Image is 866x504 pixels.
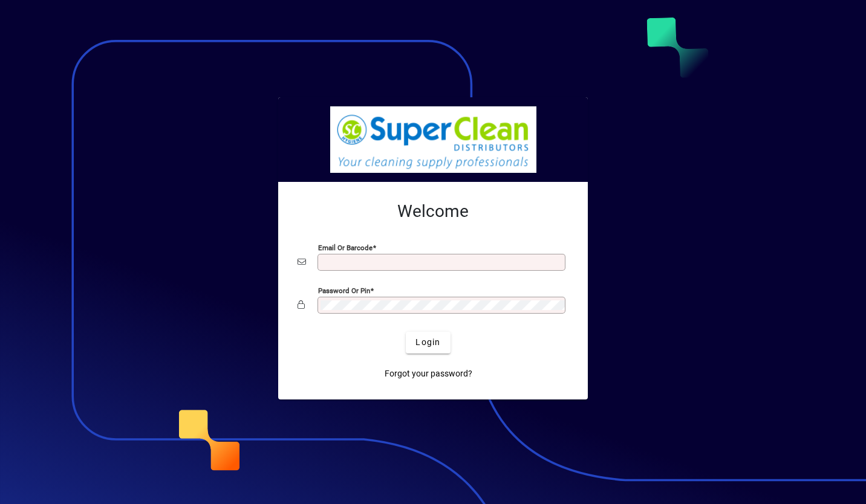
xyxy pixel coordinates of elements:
[380,363,477,385] a: Forgot your password?
[385,367,472,380] span: Forgot your password?
[406,332,450,354] button: Login
[318,286,370,294] mat-label: Password or Pin
[318,243,373,251] mat-label: Email or Barcode
[298,201,568,222] h2: Welcome
[415,336,440,349] span: Login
